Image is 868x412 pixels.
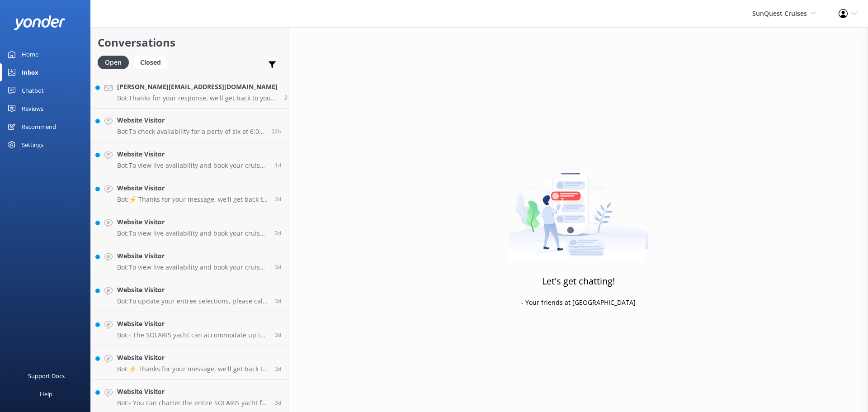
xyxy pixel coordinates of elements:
span: Oct 06 2025 08:58pm (UTC -05:00) America/Chicago [275,195,281,203]
h4: [PERSON_NAME][EMAIL_ADDRESS][DOMAIN_NAME] [117,82,278,92]
div: Home [22,45,38,63]
p: Bot: - The SOLARIS yacht can accommodate up to 149 guests for weddings and private events, offeri... [117,331,268,339]
p: Bot: ⚡ Thanks for your message, we'll get back to you as soon as we can. You're also welcome to k... [117,365,268,373]
h4: Website Visitor [117,217,268,227]
h2: Conversations [98,34,281,51]
h4: Website Visitor [117,183,268,193]
div: Support Docs [28,367,65,385]
h3: Let's get chatting! [542,274,615,289]
div: Help [40,385,52,403]
p: Bot: To view live availability and book your cruise, please visit [URL][DOMAIN_NAME] or give us a... [117,263,268,271]
h4: Website Visitor [117,115,264,125]
div: Settings [22,136,43,154]
span: Oct 05 2025 03:31pm (UTC -05:00) America/Chicago [275,365,281,373]
span: Oct 05 2025 04:01pm (UTC -05:00) America/Chicago [275,331,281,339]
a: Website VisitorBot:To check availability for a party of six at 6:00, please visit [URL][DOMAIN_NA... [91,109,288,142]
a: Website VisitorBot:To view live availability and book your cruise, please visit [URL][DOMAIN_NAME... [91,244,288,278]
a: Website VisitorBot:- The SOLARIS yacht can accommodate up to 149 guests for weddings and private ... [91,312,288,346]
p: Bot: To view live availability and book your cruise, please visit [URL][DOMAIN_NAME] or call us a... [117,229,268,237]
a: Website VisitorBot:⚡ Thanks for your message, we'll get back to you as soon as we can. You're als... [91,176,288,210]
span: Oct 05 2025 11:59pm (UTC -05:00) America/Chicago [275,263,281,271]
div: Inbox [22,63,38,81]
a: Website VisitorBot:⚡ Thanks for your message, we'll get back to you as soon as we can. You're als... [91,346,288,380]
p: Bot: To view live availability and book your cruise, please visit [URL][DOMAIN_NAME] or call [PHO... [117,161,268,170]
p: - Your friends at [GEOGRAPHIC_DATA] [521,298,636,308]
a: Website VisitorBot:To view live availability and book your cruise, please visit [URL][DOMAIN_NAME... [91,142,288,176]
p: Bot: To update your entree selections, please call our reservations team at [PHONE_NUMBER] or ema... [117,297,268,305]
img: yonder-white-logo.png [14,15,66,30]
h4: Website Visitor [117,285,268,295]
p: Bot: Thanks for your response, we'll get back to you as soon as we can during opening hours. [117,94,278,102]
div: Recommend [22,118,56,136]
span: Oct 06 2025 07:23pm (UTC -05:00) America/Chicago [275,229,281,237]
span: Oct 07 2025 07:16pm (UTC -05:00) America/Chicago [275,161,281,169]
span: Oct 08 2025 01:06pm (UTC -05:00) America/Chicago [271,128,281,135]
p: Bot: - You can charter the entire SOLARIS yacht for a private experience, which can include priva... [117,399,268,407]
a: Website VisitorBot:To update your entree selections, please call our reservations team at [PHONE_... [91,278,288,312]
a: Website VisitorBot:To view live availability and book your cruise, please visit [URL][DOMAIN_NAME... [91,210,288,244]
span: Oct 09 2025 11:10am (UTC -05:00) America/Chicago [284,94,296,101]
a: Closed [133,57,172,67]
div: Reviews [22,99,43,118]
div: Open [98,56,129,69]
p: Bot: To check availability for a party of six at 6:00, please visit [URL][DOMAIN_NAME] or call us... [117,128,264,136]
h4: Website Visitor [117,149,268,159]
span: SunQuest Cruises [752,9,807,18]
div: Chatbot [22,81,44,99]
h4: Website Visitor [117,353,268,363]
h4: Website Visitor [117,319,268,329]
span: Oct 05 2025 08:33pm (UTC -05:00) America/Chicago [275,297,281,305]
a: Open [98,57,133,67]
p: Bot: ⚡ Thanks for your message, we'll get back to you as soon as we can. You're also welcome to k... [117,195,268,204]
a: [PERSON_NAME][EMAIL_ADDRESS][DOMAIN_NAME]Bot:Thanks for your response, we'll get back to you as s... [91,75,288,109]
h4: Website Visitor [117,251,268,261]
span: Oct 05 2025 01:12pm (UTC -05:00) America/Chicago [275,399,281,407]
img: artwork of a man stealing a conversation from at giant smartphone [509,150,648,263]
h4: Website Visitor [117,387,268,397]
div: Closed [133,56,168,69]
